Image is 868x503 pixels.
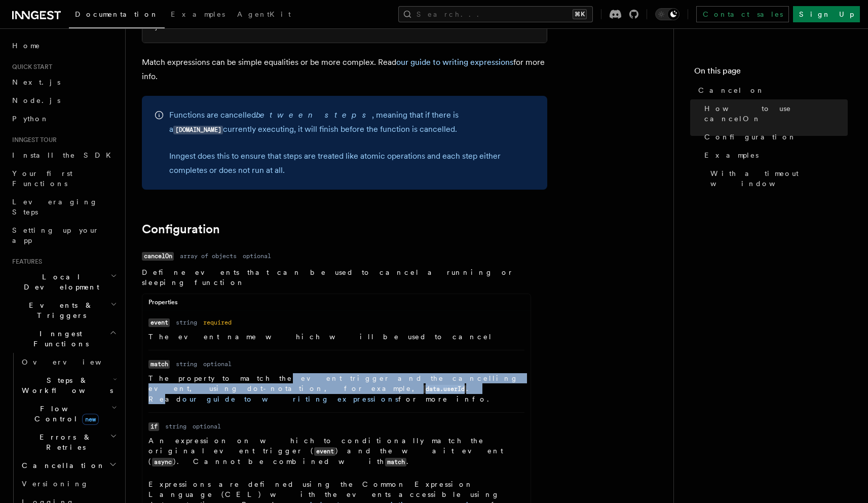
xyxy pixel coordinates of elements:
button: Steps & Workflows [18,371,119,400]
span: Examples [171,10,225,18]
button: Inngest Functions [8,325,119,353]
a: Python [8,110,119,128]
span: Install the SDK [12,151,117,159]
button: Local Development [8,268,119,296]
code: if [148,422,159,431]
span: Next.js [12,78,60,86]
span: Examples [704,150,759,160]
p: The property to match the event trigger and the cancelling event, using dot-notation, for example... [148,373,524,404]
a: our guide to writing expressions [396,57,513,67]
div: Properties [142,298,531,311]
code: [DOMAIN_NAME] [173,126,223,134]
p: Inngest does this to ensure that steps are treated like atomic operations and each step either co... [169,149,535,177]
p: The event name which will be used to cancel [148,332,524,342]
span: Your first Functions [12,169,72,188]
a: Configuration [142,222,220,236]
button: Flow Controlnew [18,400,119,428]
a: Node.js [8,91,119,110]
a: Home [8,37,119,55]
button: Cancellation [18,456,119,475]
a: Contact sales [696,6,789,22]
button: Errors & Retries [18,428,119,456]
dd: optional [243,252,271,260]
span: Documentation [75,10,159,18]
dd: optional [193,422,221,430]
a: Next.js [8,73,119,91]
a: Versioning [18,475,119,493]
code: event [314,447,335,456]
span: Inngest tour [8,136,57,144]
a: Setting up your app [8,221,119,249]
dd: string [165,422,186,430]
code: match [148,360,170,369]
span: Inngest Functions [8,329,109,349]
a: Cancel on [694,81,848,99]
span: Features [8,258,42,266]
h4: On this page [694,65,848,81]
a: Sign Up [793,6,860,22]
button: Search...⌘K [398,6,593,22]
a: Install the SDK [8,146,119,164]
span: Overview [22,358,126,366]
span: Home [12,41,41,51]
kbd: ⌘K [573,9,587,19]
span: Cancellation [18,460,105,471]
dd: required [203,318,232,327]
span: Quick start [8,63,52,71]
span: Steps & Workflows [18,375,113,396]
span: Local Development [8,272,110,292]
span: Node.js [12,96,60,104]
span: How to use cancelOn [704,103,848,124]
code: match [385,458,406,466]
span: With a timeout window [710,168,848,189]
span: Leveraging Steps [12,198,98,216]
a: Overview [18,353,119,371]
dd: string [176,318,197,327]
code: data.userId [424,385,466,393]
code: async [152,458,173,466]
a: AgentKit [231,3,297,27]
span: AgentKit [237,10,291,18]
span: Versioning [22,480,89,488]
span: Setting up your app [12,226,99,244]
a: Your first Functions [8,164,119,193]
span: Events & Triggers [8,300,110,320]
dd: optional [203,360,232,368]
span: Errors & Retries [18,432,110,452]
a: Examples [165,3,231,27]
span: Cancel on [698,85,765,95]
code: event [148,318,170,327]
span: new [82,414,99,425]
a: How to use cancelOn [700,99,848,128]
span: Configuration [704,132,797,142]
a: Documentation [69,3,165,28]
em: between steps [256,110,372,120]
button: Toggle dark mode [655,8,680,20]
span: Flow Control [18,404,111,424]
a: With a timeout window [706,164,848,193]
span: Python [12,115,49,123]
a: our guide to writing expressions [182,395,398,403]
p: Functions are cancelled , meaning that if there is a currently executing, it will finish before t... [169,108,535,137]
p: An expression on which to conditionally match the original event trigger ( ) and the wait event (... [148,436,524,467]
a: Examples [700,146,848,164]
span: } [155,24,158,31]
code: cancelOn [142,252,174,261]
p: Match expressions can be simple equalities or be more complex. Read for more info. [142,55,547,84]
a: Configuration [700,128,848,146]
button: Events & Triggers [8,296,119,325]
p: Define events that can be used to cancel a running or sleeping function [142,267,531,288]
dd: string [176,360,197,368]
dd: array of objects [180,252,237,260]
a: Leveraging Steps [8,193,119,221]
